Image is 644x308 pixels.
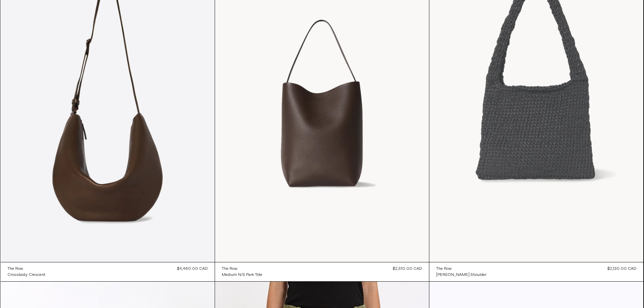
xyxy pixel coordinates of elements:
[607,266,637,272] div: $2,130.00 CAD
[436,266,486,272] a: The Row
[222,266,262,272] a: The Row
[177,266,208,272] div: $4,460.00 CAD
[393,266,422,272] div: $2,510.00 CAD
[222,266,237,272] div: The Row
[436,272,486,278] div: [PERSON_NAME] Shoulder
[7,272,45,278] div: Crossbody Crescent
[7,266,23,272] div: The Row
[436,272,486,278] a: [PERSON_NAME] Shoulder
[222,272,262,278] div: Medium N/S Park Tote
[436,266,452,272] div: The Row
[222,272,262,278] a: Medium N/S Park Tote
[7,266,45,272] a: The Row
[7,272,45,278] a: Crossbody Crescent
